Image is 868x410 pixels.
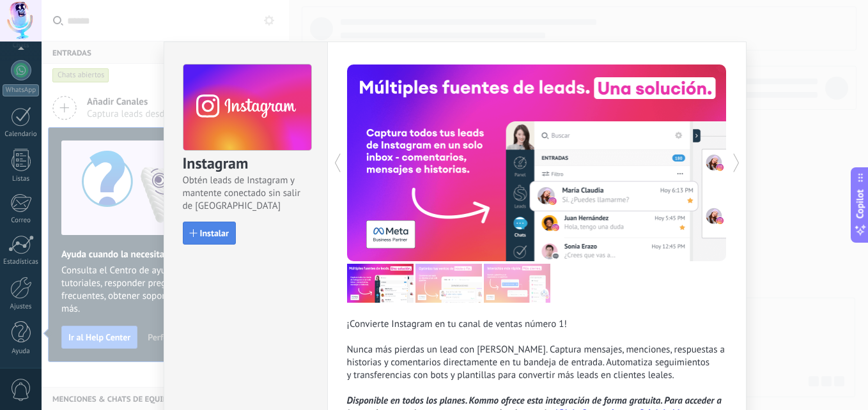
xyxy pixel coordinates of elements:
div: Ajustes [3,303,40,311]
div: WhatsApp [3,84,39,96]
span: Instalar [200,229,229,238]
div: Estadísticas [3,258,40,266]
div: Correo [3,216,40,225]
img: com_instagram_tour_2_es.png [415,264,482,303]
span: Obtén leads de Instagram y mantente conectado sin salir de [GEOGRAPHIC_DATA] [183,174,311,213]
img: com_instagram_tour_3_es.png [484,264,550,303]
img: com_instagram_tour_1_es.png [347,264,414,303]
span: Copilot [854,190,867,219]
h3: Instagram [183,153,311,174]
div: Calendario [3,130,40,139]
button: Instalar [183,222,236,245]
div: Ayuda [3,347,40,356]
div: Listas [3,175,40,183]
